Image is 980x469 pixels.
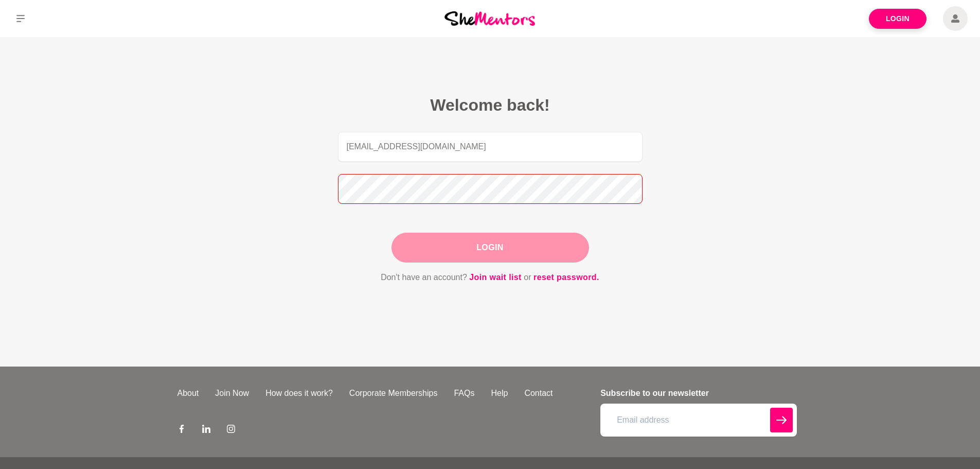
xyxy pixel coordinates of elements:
[207,387,257,399] a: Join Now
[338,271,643,284] p: Don't have an account? or
[869,9,926,29] a: Login
[227,424,235,437] a: Instagram
[338,95,643,115] h2: Welcome back!
[202,424,210,437] a: LinkedIn
[483,387,516,399] a: Help
[338,132,643,162] input: Email address
[469,271,522,284] a: Join wait list
[516,387,561,399] a: Contact
[600,404,796,437] input: Email address
[341,387,446,399] a: Corporate Memberships
[391,233,589,263] button: Login
[600,387,796,399] h4: Subscribe to our newsletter
[177,424,186,437] a: Facebook
[257,387,341,399] a: How does it work?
[169,387,207,399] a: About
[446,387,483,399] a: FAQs
[533,271,599,284] a: reset password.
[444,11,535,25] img: She Mentors Logo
